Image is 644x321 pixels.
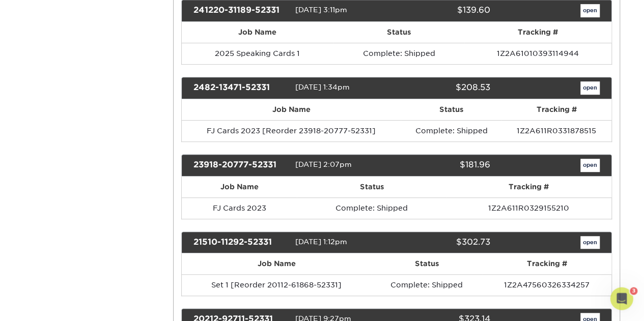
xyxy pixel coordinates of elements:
th: Status [401,99,501,120]
a: open [580,159,600,172]
td: FJ Cards 2023 [Reorder 23918-20777-52331] [182,120,401,141]
th: Job Name [182,99,401,120]
th: Job Name [182,22,333,43]
th: Job Name [182,253,371,274]
div: 241220-31189-52331 [186,4,295,17]
th: Status [371,253,482,274]
td: Set 1 [Reorder 20112-61868-52331] [182,274,371,296]
span: [DATE] 2:07pm [295,160,351,168]
div: 2482-13471-52331 [186,81,295,95]
th: Tracking # [501,99,611,120]
div: 23918-20777-52331 [186,159,295,172]
td: 1Z2A61010393114944 [464,43,611,64]
td: 1Z2A47560326334257 [482,274,611,296]
td: Complete: Shipped [333,43,465,64]
iframe: Google Customer Reviews [3,290,87,317]
td: Complete: Shipped [297,197,446,219]
span: 3 [630,286,638,295]
th: Tracking # [482,253,611,274]
td: 1Z2A611R0331878515 [501,120,611,141]
iframe: Intercom live chat [609,286,634,311]
td: FJ Cards 2023 [182,197,297,219]
td: Complete: Shipped [401,120,501,141]
th: Status [333,22,465,43]
div: $139.60 [389,4,498,17]
a: open [580,236,600,249]
th: Tracking # [464,22,611,43]
span: [DATE] 3:11pm [295,6,347,14]
td: Complete: Shipped [371,274,482,296]
th: Job Name [182,177,297,197]
td: 2025 Speaking Cards 1 [182,43,333,64]
th: Status [297,177,446,197]
div: 21510-11292-52331 [186,236,295,249]
a: open [580,4,600,17]
div: $208.53 [389,81,498,95]
a: open [580,81,600,95]
div: $302.73 [389,236,498,249]
th: Tracking # [446,177,611,197]
span: [DATE] 1:34pm [295,83,349,91]
span: [DATE] 1:12pm [295,238,347,246]
div: $181.96 [389,159,498,172]
td: 1Z2A611R0329155210 [446,197,611,219]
